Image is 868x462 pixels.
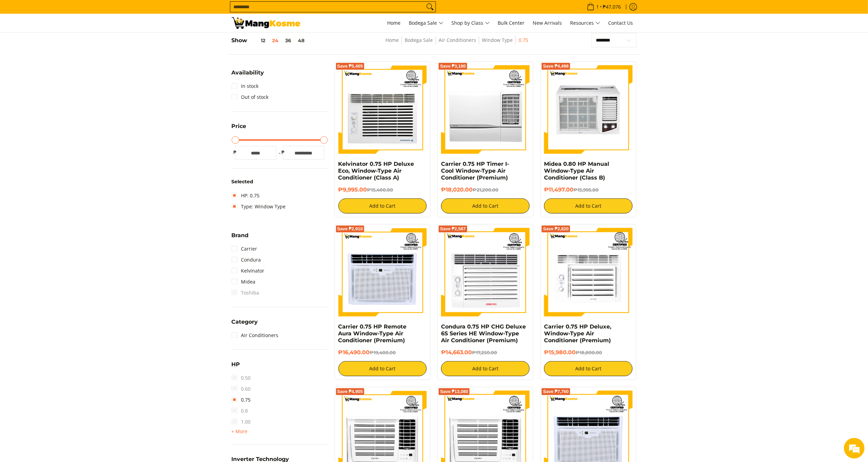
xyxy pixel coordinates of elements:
[472,350,497,355] del: ₱17,250.00
[387,20,401,26] span: Home
[440,64,466,68] span: Save ₱3,180
[544,186,633,193] h6: ₱11,497.00
[232,429,248,434] span: + More
[338,65,427,154] img: Kelvinator 0.75 HP Deluxe Eco, Window-Type Air Conditioner (Class A)
[232,92,269,103] a: Out of stock
[247,38,269,43] button: 12
[232,233,249,243] summary: Open
[595,4,600,9] span: 1
[570,19,600,27] span: Resources
[232,149,239,156] span: ₱
[232,70,264,81] summary: Open
[544,323,611,344] a: Carrier 0.75 HP Deluxe, Window-Type Air Conditioner (Premium)
[232,254,261,265] a: Condura
[232,405,248,416] span: 0.8
[495,14,528,32] a: Bulk Center
[544,228,633,316] img: Carrier 0.75 HP Deluxe, Window-Type Air Conditioner (Premium)
[232,319,258,325] span: Category
[574,187,599,193] del: ₱15,995.00
[441,228,530,316] img: Condura 0.75 HP CHG Deluxe 6S Series HE Window-Type Air Conditioner (Premium)
[544,198,633,213] button: Add to Cart
[605,14,637,32] a: Contact Us
[232,372,251,383] span: 0.50
[409,19,443,27] span: Bodega Sale
[441,186,530,193] h6: ₱18,020.00
[544,361,633,376] button: Add to Cart
[543,390,569,394] span: Save ₱7,760
[448,14,493,32] a: Shop by Class
[40,86,95,156] span: We're online!
[282,38,295,43] button: 36
[232,179,328,185] h6: Selected
[406,14,447,32] a: Bodega Sale
[384,14,404,32] a: Home
[530,14,566,32] a: New Arrivals
[232,124,246,134] summary: Open
[441,323,526,344] a: Condura 0.75 HP CHG Deluxe 6S Series HE Window-Type Air Conditioner (Premium)
[544,161,609,181] a: Midea 0.80 HP Manual Window-Type Air Conditioner (Class B)
[441,198,530,213] button: Add to Cart
[232,201,286,212] a: Type: Window Type
[519,36,528,45] span: 0.75
[452,19,490,27] span: Shop by Class
[232,457,289,462] span: Inverter Technology
[337,227,363,231] span: Save ₱2,910
[232,70,264,76] span: Availability
[585,3,623,11] span: •
[385,37,399,43] a: Home
[269,38,282,43] button: 24
[232,17,300,29] img: Bodega Sale Aircon l Mang Kosme: Home Appliances Warehouse Sale Window Type
[232,394,251,405] a: 0.75
[232,276,256,287] a: Midea
[338,349,427,356] h6: ₱16,490.00
[405,37,433,43] a: Bodega Sale
[338,361,427,376] button: Add to Cart
[441,349,530,356] h6: ₱14,663.00
[337,390,363,394] span: Save ₱4,905
[544,349,633,356] h6: ₱15,980.00
[232,362,240,367] span: HP
[602,4,622,9] span: ₱47,076
[113,3,129,20] div: Minimize live chat window
[440,390,468,394] span: Save ₱13,080
[232,243,257,254] a: Carrier
[232,81,259,92] a: In stock
[232,319,258,330] summary: Open
[482,37,513,43] a: Window Type
[609,20,633,26] span: Contact Us
[439,37,476,43] a: Air Conditioners
[544,65,633,154] img: Midea 0.80 HP Manual Window-Type Air Conditioner (Class B)
[232,383,251,394] span: 0.60
[498,20,525,26] span: Bulk Center
[232,190,260,201] a: HP: 0.75
[280,149,287,156] span: ₱
[441,161,509,181] a: Carrier 0.75 HP Timer I-Cool Window-Type Air Conditioner (Premium)
[338,198,427,213] button: Add to Cart
[338,161,414,181] a: Kelvinator 0.75 HP Deluxe Eco, Window-Type Air Conditioner (Class A)
[343,36,571,51] nav: Breadcrumbs
[232,233,249,238] span: Brand
[338,323,407,344] a: Carrier 0.75 HP Remote Aura Window-Type Air Conditioner (Premium)
[441,65,530,154] img: Carrier 0.75 HP Timer I-Cool Window-Type Air Conditioner (Premium)
[338,228,427,316] img: Carrier 0.75 HP Remote Aura Window-Type Air Conditioner (Premium)
[425,2,436,12] button: Search
[576,350,602,355] del: ₱18,800.00
[232,330,279,341] a: Air Conditioners
[337,64,363,68] span: Save ₱5,405
[295,38,308,43] button: 48
[3,187,131,211] textarea: Type your message and hit 'Enter'
[338,186,427,193] h6: ₱9,995.00
[367,187,393,193] del: ₱15,400.00
[232,427,248,436] summary: Open
[232,416,251,427] span: 1.00
[232,265,265,276] a: Kelvinator
[567,14,604,32] a: Resources
[232,37,308,44] h5: Show
[533,20,562,26] span: New Arrivals
[440,227,466,231] span: Save ₱2,587
[370,350,396,355] del: ₱19,400.00
[232,362,240,372] summary: Open
[307,14,637,32] nav: Main Menu
[441,361,530,376] button: Add to Cart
